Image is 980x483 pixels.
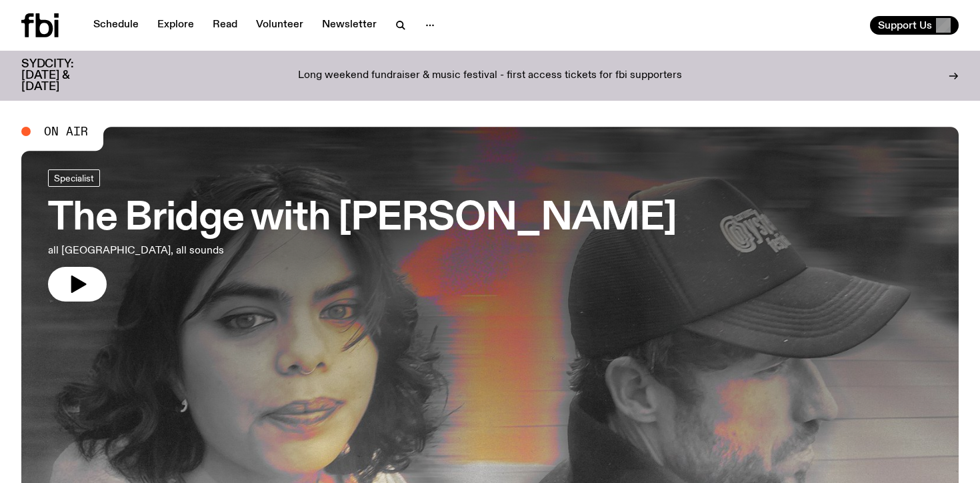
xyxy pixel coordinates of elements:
[48,169,677,302] a: The Bridge with [PERSON_NAME]all [GEOGRAPHIC_DATA], all sounds
[205,16,245,35] a: Read
[870,16,959,35] button: Support Us
[44,125,88,137] span: On Air
[48,169,100,187] a: Specialist
[149,16,202,35] a: Explore
[298,70,682,82] p: Long weekend fundraiser & music festival - first access tickets for fbi supporters
[248,16,311,35] a: Volunteer
[314,16,385,35] a: Newsletter
[21,59,107,93] h3: SYDCITY: [DATE] & [DATE]
[878,19,932,31] span: Support Us
[48,243,389,259] p: all [GEOGRAPHIC_DATA], all sounds
[85,16,147,35] a: Schedule
[54,173,94,183] span: Specialist
[48,200,677,237] h3: The Bridge with [PERSON_NAME]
